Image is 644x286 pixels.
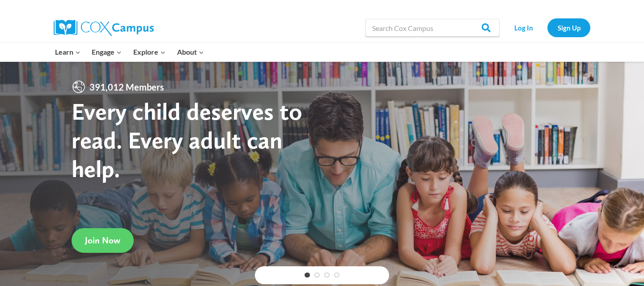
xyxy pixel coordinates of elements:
[92,46,122,58] span: Engage
[324,273,330,278] a: 3
[86,80,168,94] span: 391,012 Members
[314,273,320,278] a: 2
[305,273,310,278] a: 1
[85,235,120,246] span: Join Now
[547,18,590,37] a: Sign Up
[72,97,302,182] strong: Every child deserves to read. Every adult can help.
[504,18,590,37] nav: Secondary Navigation
[365,19,500,37] input: Search Cox Campus
[334,273,339,278] a: 4
[72,228,134,253] a: Join Now
[504,18,543,37] a: Log In
[133,46,165,58] span: Explore
[54,20,154,36] img: Cox Campus
[49,43,209,61] nav: Primary Navigation
[55,46,80,58] span: Learn
[177,46,204,58] span: About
